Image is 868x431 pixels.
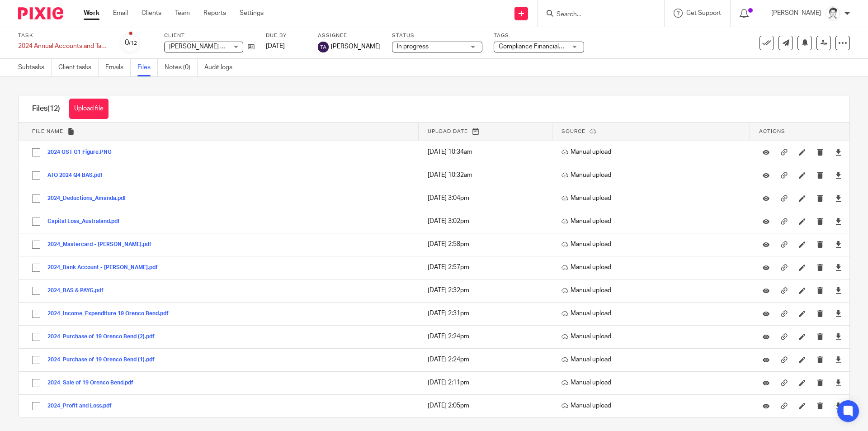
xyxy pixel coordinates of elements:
[28,374,45,392] input: Select
[84,9,99,18] a: Work
[835,286,842,295] a: Download
[47,357,161,363] button: 2024_Purchase of 19 Orenco Bend (1).pdf
[47,149,118,156] button: 2024 GST G1 Figure.PNG
[47,172,109,179] button: ATO 2024 Q4 BAS.pdf
[428,171,548,180] p: [DATE] 10:32am
[28,305,45,322] input: Select
[47,311,175,317] button: 2024_Income_Expenditure 19 Orenco Bend.pdf
[835,355,842,364] a: Download
[69,99,108,119] button: Upload file
[561,129,585,134] span: Source
[835,378,842,387] a: Download
[561,332,745,341] p: Manual upload
[331,42,381,51] span: [PERSON_NAME]
[47,265,165,271] button: 2024_Bank Account - [PERSON_NAME].pdf
[28,259,45,276] input: Select
[392,32,482,39] label: Status
[826,6,840,21] img: Julie%20Wainwright.jpg
[318,32,381,39] label: Assignee
[428,401,548,410] p: [DATE] 2:05pm
[32,104,60,114] h1: Files
[835,332,842,341] a: Download
[428,194,548,203] p: [DATE] 3:04pm
[28,351,45,369] input: Select
[428,147,548,156] p: [DATE] 10:34am
[561,171,745,180] p: Manual upload
[561,286,745,295] p: Manual upload
[561,240,745,249] p: Manual upload
[137,59,158,76] a: Files
[47,105,60,112] span: (12)
[169,43,254,50] span: [PERSON_NAME] Family Trust
[47,288,110,294] button: 2024_BAS & PAYG.pdf
[113,9,128,18] a: Email
[428,240,548,249] p: [DATE] 2:58pm
[397,43,429,50] span: In progress
[266,43,285,49] span: [DATE]
[18,7,63,19] img: Pixie
[835,309,842,318] a: Download
[428,309,548,318] p: [DATE] 2:31pm
[561,378,745,387] p: Manual upload
[18,59,52,76] a: Subtasks
[142,9,161,18] a: Clients
[266,32,307,39] label: Due by
[28,190,45,207] input: Select
[47,195,133,202] button: 2024_Deductions_Amanda.pdf
[759,129,785,134] span: Actions
[203,9,226,18] a: Reports
[835,194,842,203] a: Download
[165,59,198,76] a: Notes (0)
[686,10,721,16] span: Get Support
[835,171,842,180] a: Download
[129,41,137,46] small: /12
[428,378,548,387] p: [DATE] 2:11pm
[125,38,137,48] div: 0
[28,398,45,415] input: Select
[561,263,745,272] p: Manual upload
[32,129,63,134] span: File name
[204,59,239,76] a: Audit logs
[561,194,745,203] p: Manual upload
[47,218,127,225] button: Capital Loss_Australand.pdf
[47,380,140,386] button: 2024_Sale of 19 Orenco Bend.pdf
[47,242,158,248] button: 2024_Mastercard - [PERSON_NAME].pdf
[561,355,745,364] p: Manual upload
[58,59,99,76] a: Client tasks
[28,144,45,161] input: Select
[47,403,118,409] button: 2024_Profit and Loss.pdf
[771,9,821,18] p: [PERSON_NAME]
[28,282,45,299] input: Select
[428,355,548,364] p: [DATE] 2:24pm
[428,263,548,272] p: [DATE] 2:57pm
[428,217,548,226] p: [DATE] 3:02pm
[18,42,108,51] div: 2024 Annual Accounts and Tax Return
[835,263,842,272] a: Download
[835,401,842,410] a: Download
[835,217,842,226] a: Download
[561,217,745,226] p: Manual upload
[164,32,255,39] label: Client
[240,9,264,18] a: Settings
[561,401,745,410] p: Manual upload
[28,328,45,346] input: Select
[105,59,131,76] a: Emails
[561,309,745,318] p: Manual upload
[428,332,548,341] p: [DATE] 2:24pm
[835,240,842,249] a: Download
[318,42,329,52] img: svg%3E
[175,9,190,18] a: Team
[47,334,161,340] button: 2024_Purchase of 19 Orenco Bend (2).pdf
[28,236,45,253] input: Select
[18,32,108,39] label: Task
[556,11,637,19] input: Search
[28,167,45,184] input: Select
[561,147,745,156] p: Manual upload
[835,147,842,156] a: Download
[494,32,584,39] label: Tags
[428,129,468,134] span: Upload date
[28,213,45,230] input: Select
[499,43,572,50] span: Compliance Financials + 1
[428,286,548,295] p: [DATE] 2:32pm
